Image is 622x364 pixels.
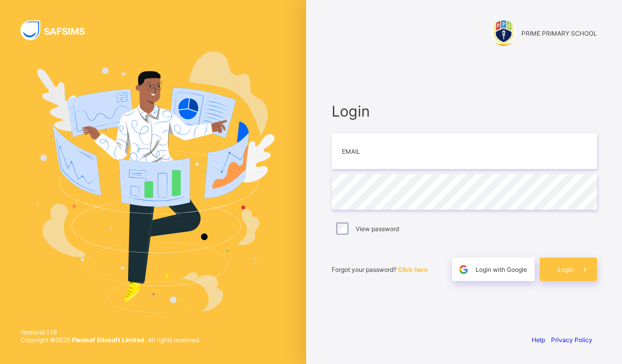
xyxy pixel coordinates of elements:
[332,266,428,273] span: Forgot your password?
[532,336,545,344] a: Help
[332,102,597,120] span: Login
[521,30,597,37] span: PRIME PRIMARY SCHOOL
[20,328,201,336] span: Version 0.1.19
[398,266,428,273] a: Click here
[72,336,146,344] strong: Flexisaf Edusoft Limited.
[356,225,399,233] label: View password
[32,51,275,312] img: Hero Image
[558,266,574,273] span: Login
[20,20,97,40] img: SAFSIMS Logo
[551,336,592,344] a: Privacy Policy
[20,336,201,344] span: Copyright © 2025 All rights reserved.
[476,266,527,273] span: Login with Google
[458,264,469,275] img: google.396cfc9801f0270233282035f929180a.svg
